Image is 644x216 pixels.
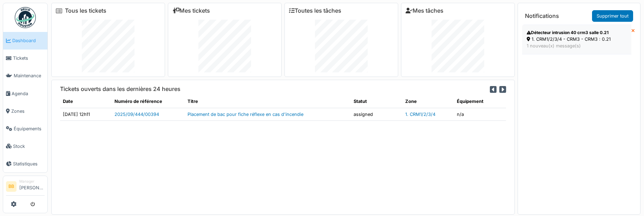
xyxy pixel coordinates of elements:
[3,102,47,120] a: Zones
[185,95,350,108] th: Titre
[527,30,627,36] div: Détecteur intrusion 40 crm3 salle 0.21
[3,50,47,67] a: Tickets
[405,112,435,117] a: 1. CRM1/2/3/4
[351,95,402,108] th: Statut
[60,86,180,92] h6: Tickets ouverts dans les dernières 24 heures
[15,7,36,28] img: Badge_color-CXgf-gQk.svg
[406,7,443,14] a: Mes tâches
[14,125,45,132] span: Équipements
[13,143,45,150] span: Stock
[3,137,47,155] a: Stock
[13,55,45,61] span: Tickets
[172,7,210,14] a: Mes tickets
[3,85,47,102] a: Agenda
[60,95,112,108] th: Date
[522,25,631,54] a: Détecteur intrusion 40 crm3 salle 0.21 1. CRM1/2/3/4 - CRM3 - CRM3 : 0.21 1 nouveau(x) message(s)
[525,13,559,19] h6: Notifications
[6,179,45,196] a: BB Manager[PERSON_NAME]
[12,37,45,44] span: Dashboard
[65,7,106,14] a: Tous les tickets
[14,72,45,79] span: Maintenance
[188,112,303,117] a: Placement de bac pour fiche réflexe en cas d'incendie
[3,155,47,172] a: Statistiques
[454,108,506,120] td: n/a
[289,7,341,14] a: Toutes les tâches
[12,90,45,97] span: Agenda
[527,42,627,49] div: 1 nouveau(x) message(s)
[592,10,633,22] a: Supprimer tout
[527,36,627,42] div: 1. CRM1/2/3/4 - CRM3 - CRM3 : 0.21
[11,108,45,114] span: Zones
[6,181,17,192] li: BB
[351,108,402,120] td: assigned
[60,108,112,120] td: [DATE] 12h11
[3,32,47,50] a: Dashboard
[402,95,454,108] th: Zone
[114,112,159,117] a: 2025/09/444/00394
[3,67,47,85] a: Maintenance
[19,179,45,184] div: Manager
[3,120,47,137] a: Équipements
[454,95,506,108] th: Équipement
[112,95,185,108] th: Numéro de référence
[19,179,45,194] li: [PERSON_NAME]
[13,161,45,167] span: Statistiques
